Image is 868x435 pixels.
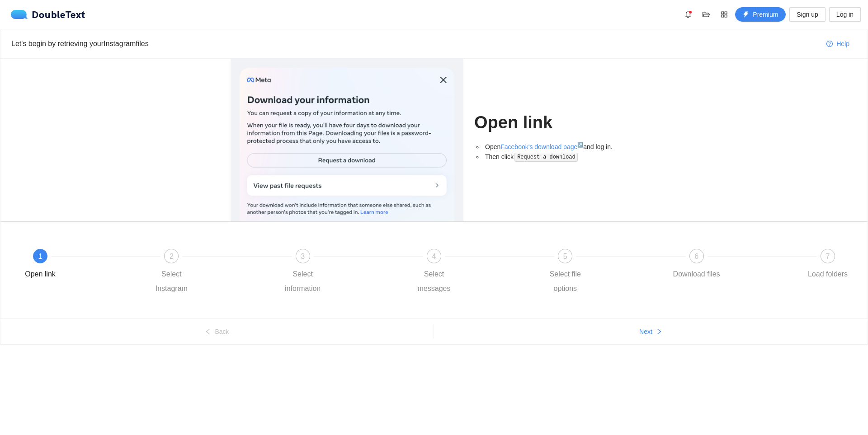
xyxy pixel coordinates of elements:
span: Help [836,39,849,49]
div: 5Select file options [539,249,670,296]
span: Premium [753,9,778,19]
span: folder-open [699,11,713,18]
span: 4 [432,253,436,260]
a: logoDoubleText [11,10,85,19]
span: 1 [38,253,42,260]
span: appstore [717,11,731,18]
li: Open and log in. [483,142,637,152]
span: right [656,328,662,336]
a: Facebook's download page↗ [500,143,583,150]
div: DoubleText [11,10,85,19]
img: logo [11,10,32,19]
span: 7 [826,253,830,260]
span: 5 [563,253,567,260]
div: 2Select Instagram [145,249,276,296]
span: 3 [301,253,305,260]
span: 2 [170,253,174,260]
div: 3Select information [277,249,408,296]
div: Select messages [408,267,460,296]
div: Download files [673,267,720,281]
div: 6Download files [670,249,802,281]
div: Select information [277,267,329,296]
span: 6 [694,253,698,260]
div: Open link [25,267,56,281]
div: 4Select messages [408,249,539,296]
button: question-circleHelp [819,37,857,51]
code: Request a download [514,153,578,162]
span: thunderbolt [743,11,749,19]
span: question-circle [826,41,833,48]
button: bell [681,7,695,22]
h1: Open link [474,112,637,133]
li: Then click [483,152,637,162]
div: 7Load folders [802,249,854,281]
button: thunderboltPremium [735,7,786,22]
span: Log in [836,9,854,19]
span: Next [639,327,652,337]
div: Load folders [808,267,848,281]
button: appstore [717,7,731,22]
button: Nextright [434,324,868,339]
button: folder-open [699,7,713,22]
button: leftBack [0,324,434,339]
button: Log in [829,7,861,22]
button: Sign up [789,7,825,22]
span: Sign up [797,9,818,19]
div: 1Open link [14,249,145,281]
div: Select Instagram [145,267,198,296]
div: Select file options [539,267,591,296]
span: bell [681,11,695,18]
div: Let's begin by retrieving your Instagram files [11,38,819,49]
sup: ↗ [577,142,583,147]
